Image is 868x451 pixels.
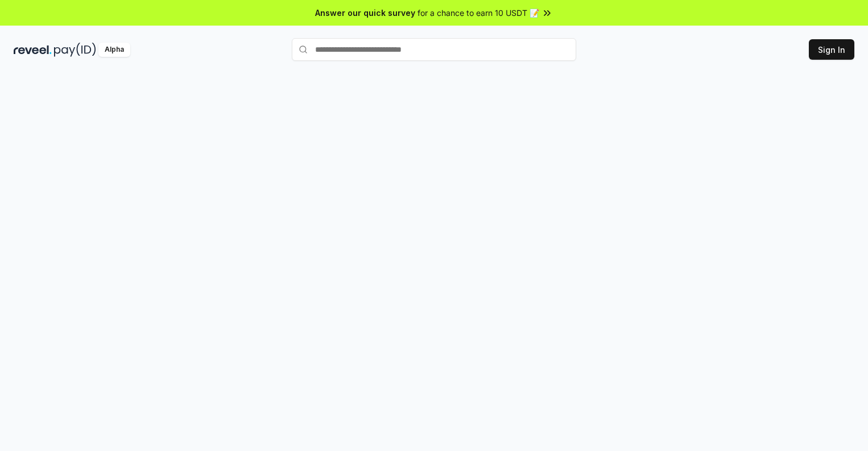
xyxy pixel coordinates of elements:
[14,43,52,57] img: reveel_dark
[418,7,539,19] span: for a chance to earn 10 USDT 📝
[315,7,415,19] span: Answer our quick survey
[98,43,130,57] div: Alpha
[809,39,854,60] button: Sign In
[54,43,96,57] img: pay_id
